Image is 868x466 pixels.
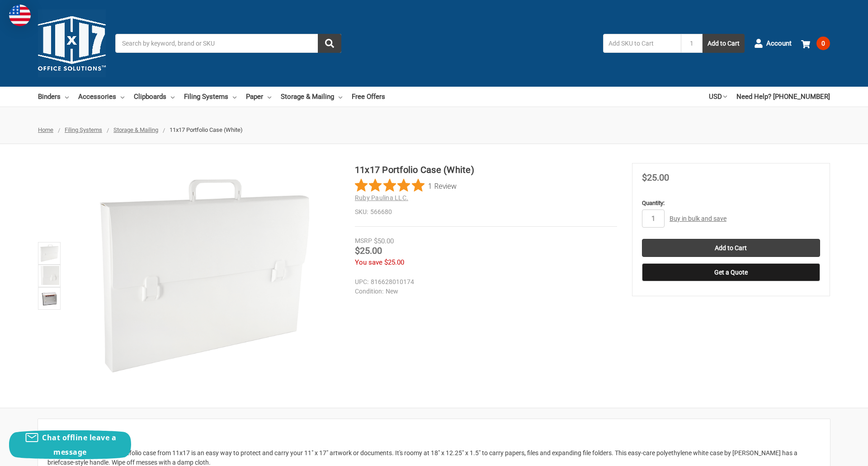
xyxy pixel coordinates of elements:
[39,243,59,263] img: 11x17 Portfolio Case (White)
[113,126,158,133] a: Storage & Mailing
[384,258,404,266] span: $25.00
[65,126,102,133] a: Filing Systems
[355,287,383,296] dt: Condition:
[91,163,317,389] img: 11x17 Portfolio Case (White)
[9,5,31,26] img: duty and tax information for United States
[355,194,408,201] a: Ruby Paulina LLC.
[39,289,59,308] img: Portfolio Case (566680) White
[39,266,59,285] img: 11x17 Portfolio Case (White)
[355,163,617,177] h1: 11x17 Portfolio Case (White)
[355,236,372,246] div: MSRP
[38,126,53,133] a: Home
[642,239,820,257] input: Add to Cart
[736,87,830,107] a: Need Help? [PHONE_NUMBER]
[134,87,175,107] a: Clipboards
[42,433,116,457] span: Chat offline leave a message
[642,263,820,281] button: Get a Quote
[670,215,726,222] a: Buy in bulk and save
[246,87,271,107] a: Paper
[115,34,341,53] input: Search by keyword, brand or SKU
[703,34,745,53] button: Add to Cart
[355,207,368,217] dt: SKU:
[38,9,106,77] img: 11x17.com
[642,172,669,183] span: $25.00
[816,37,830,50] span: 0
[38,87,69,107] a: Binders
[355,207,617,217] dd: 566680
[374,237,394,245] span: $50.00
[355,179,457,192] button: Rated 5 out of 5 stars from 1 reviews. Jump to reviews.
[766,38,792,49] span: Account
[428,179,457,192] span: 1 Review
[603,34,681,53] input: Add SKU to Cart
[355,277,613,287] dd: 816628010174
[355,258,382,266] span: You save
[642,199,820,208] label: Quantity:
[709,87,727,107] a: USD
[352,87,385,107] a: Free Offers
[355,277,368,287] dt: UPC:
[801,32,830,55] a: 0
[170,126,243,133] span: 11x17 Portfolio Case (White)
[754,32,792,55] a: Account
[281,87,342,107] a: Storage & Mailing
[355,245,382,256] span: $25.00
[47,429,821,442] h2: Description
[9,430,131,459] button: Chat offline leave a message
[355,287,613,296] dd: New
[184,87,236,107] a: Filing Systems
[78,87,124,107] a: Accessories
